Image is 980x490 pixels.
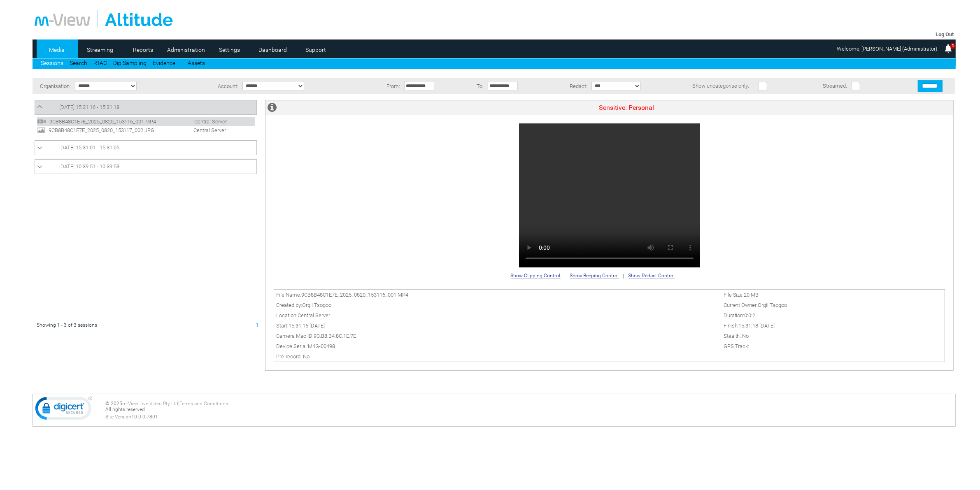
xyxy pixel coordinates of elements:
a: m-View Live Video Pty Ltd [122,401,178,406]
a: Administration [166,44,206,56]
td: Start: [274,320,722,331]
td: Current Owner: [722,300,945,310]
td: File Size: [722,289,945,300]
span: 9C:B8:B4:8C:1E:7E [314,333,356,339]
span: Streamed: [823,83,847,89]
td: Camera Mac ID: [274,331,722,341]
a: Support [296,44,336,56]
a: Reports [123,44,163,56]
span: Welcome, [PERSON_NAME] (Administrator) [837,46,937,52]
td: Device Serial: [274,341,722,351]
td: File Name: [274,289,722,300]
td: Sensitive: Personal [300,100,953,115]
span: 20 MB [744,292,759,298]
img: image24.svg [37,126,45,134]
td: Organisation: [33,78,73,94]
a: Log Out [936,31,954,37]
span: Central Server [173,127,230,133]
img: DigiCert Secured Site Seal [35,396,93,424]
td: Location: [274,310,722,320]
span: 9CB8B48C1E7E_2025_0820_153117_002.JPG [47,127,172,133]
a: Dip Sampling [113,60,147,66]
span: Showing 1 - 3 of 3 sessions [37,322,97,328]
a: Streaming [80,44,120,56]
span: 0:0:2 [745,312,756,318]
a: Evidence [153,60,175,66]
td: Created by: [274,300,722,310]
a: RTAC [93,60,107,66]
span: 10.0.0.7801 [131,414,158,420]
span: Show Clipping Control [511,273,561,279]
span: No [743,333,749,339]
td: GPS Track: [722,341,945,351]
span: Show Beeping Control [570,273,619,279]
td: From: [370,78,402,94]
span: Orgil Tsogoo [302,302,331,308]
span: Show uncategorise only: [692,83,749,89]
a: 9CB8B48C1E7E_2025_0820_153117_002.JPG Central Server [37,126,230,132]
span: 15:31:18 [DATE] [739,323,775,329]
img: bell25.png [943,44,953,53]
a: [DATE] 10:39:51 - 10:39:53 [37,162,254,172]
span: | [623,273,624,279]
span: [DATE] 15:31:01 - 15:31:05 [59,144,119,151]
span: No [303,353,310,360]
div: Site Version [105,414,953,420]
a: Search [70,60,87,66]
a: Dashboard [253,44,293,56]
a: Terms and Conditions [179,401,228,406]
span: Central Server [298,312,330,318]
td: Duration: [722,310,945,320]
a: Sessions [41,60,63,66]
span: 15:31:16 [DATE] [289,323,325,329]
span: 1 [256,322,259,328]
a: Assets [188,60,205,66]
div: © 2025 | All rights reserved [105,401,953,420]
span: Stealth: [724,333,741,339]
span: Show Redact Control [629,273,675,279]
td: Finish: [722,320,945,331]
span: [DATE] 15:31:16 - 15:31:18 [59,104,119,110]
span: M4G-00498 [308,343,335,349]
td: Account: [195,78,240,94]
a: [DATE] 15:31:16 - 15:31:18 [37,102,254,112]
td: To: [466,78,486,94]
td: Redact: [549,78,589,94]
span: | [565,273,566,279]
span: 1 [950,43,955,49]
a: [DATE] 15:31:01 - 15:31:05 [37,143,254,153]
span: [DATE] 10:39:51 - 10:39:53 [59,163,119,170]
img: video24.svg [37,117,46,126]
span: Orgil Tsogoo [758,302,787,308]
a: Settings [210,44,249,56]
span: Pre-record: [276,353,302,360]
a: Media [37,44,77,56]
span: 9CB8B48C1E7E_2025_0820_153116_001.MP4 [47,118,173,125]
span: Central Server [174,118,231,125]
a: 9CB8B48C1E7E_2025_0820_153116_001.MP4 Central Server [37,118,231,124]
span: 9CB8B48C1E7E_2025_0820_153116_001.MP4 [301,292,408,298]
